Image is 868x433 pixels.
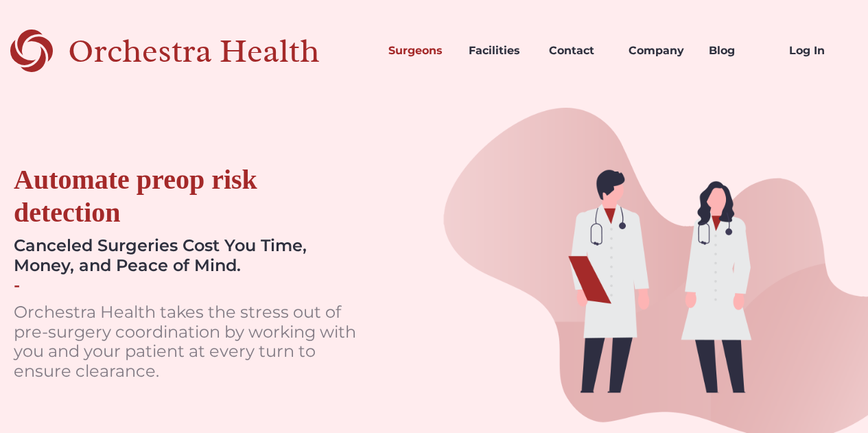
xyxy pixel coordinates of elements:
[10,27,368,74] a: home
[14,163,366,229] div: Automate preop risk detection
[458,27,538,74] a: Facilities
[14,276,20,296] div: -
[538,27,618,74] a: Contact
[14,236,366,276] div: Canceled Surgeries Cost You Time, Money, and Peace of Mind.
[698,27,778,74] a: Blog
[618,27,698,74] a: Company
[14,303,366,382] p: Orchestra Health takes the stress out of pre-surgery coordination by working with you and your pa...
[68,37,368,65] div: Orchestra Health
[778,27,858,74] a: Log In
[377,27,458,74] a: Surgeons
